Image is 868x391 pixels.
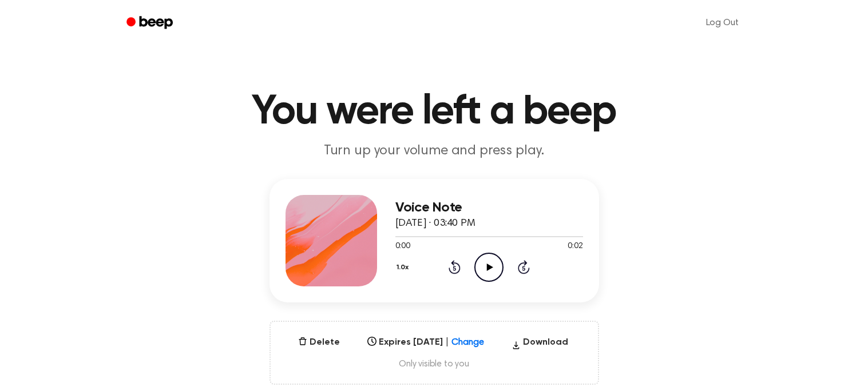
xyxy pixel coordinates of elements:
h3: Voice Note [395,200,583,216]
a: Log Out [695,9,750,37]
button: Download [507,336,573,354]
a: Beep [118,12,183,34]
button: 1.0x [395,258,413,277]
button: Delete [294,336,344,349]
span: 0:00 [395,241,410,253]
p: Turn up your volume and press play. [215,142,654,161]
span: Only visible to you [284,358,584,370]
h1: You were left a beep [141,91,727,133]
span: 0:02 [568,241,582,253]
span: [DATE] · 03:40 PM [395,218,475,229]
